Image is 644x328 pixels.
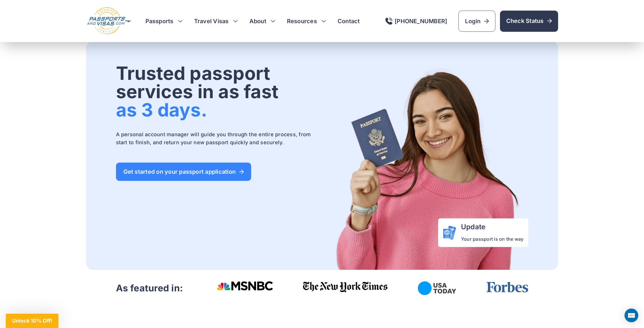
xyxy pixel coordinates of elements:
[303,281,388,293] img: The New York Times
[465,17,489,25] span: Login
[116,163,251,181] a: Get started on your passport application
[287,17,326,25] h3: Resources
[385,18,447,25] a: [PHONE_NUMBER]
[116,282,183,294] h3: As featured in:
[116,131,321,147] p: A personal account manager will guide you through the entire process, from start to finish, and r...
[145,17,183,25] h3: Passports
[418,281,456,295] img: USA Today
[116,99,207,121] span: as 3 days.
[194,17,238,25] h3: Travel Visas
[500,11,558,32] a: Check Status
[217,281,273,291] img: Msnbc
[506,17,552,25] span: Check Status
[461,236,523,242] p: Your passport is on the way
[461,223,523,231] h4: Update
[86,7,132,35] img: Logo
[123,169,244,175] span: Get started on your passport application
[6,314,58,328] div: Unlock 10% Off!
[486,281,528,293] img: Forbes
[116,64,321,119] h1: Trusted passport services in as fast
[12,318,52,324] span: Unlock 10% Off!
[458,11,495,32] a: Login
[625,309,638,322] div: Open Intercom Messenger
[249,17,266,25] a: About
[323,64,528,270] img: Passports and Visas.com
[338,17,360,25] a: Contact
